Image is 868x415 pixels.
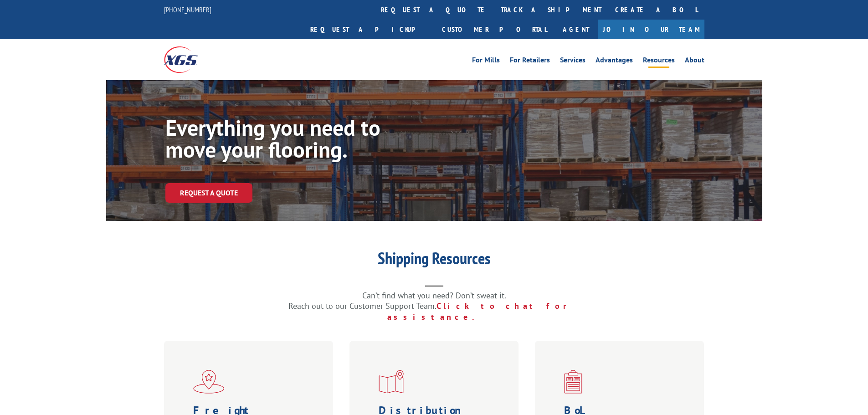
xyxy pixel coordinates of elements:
img: xgs-icon-distribution-map-red [379,370,404,394]
a: Advantages [596,56,633,67]
a: Join Our Team [598,20,704,39]
img: xgs-icon-flagship-distribution-model-red [193,370,225,394]
a: Services [560,56,586,67]
p: Can’t find what you need? Don’t sweat it. Reach out to our Customer Support Team. [252,290,616,323]
a: Request a Quote [165,183,252,203]
a: Customer Portal [435,20,554,39]
h1: Shipping Resources [252,250,616,271]
a: Click to chat for assistance. [387,301,580,322]
img: xgs-icon-bo-l-generator-red [564,370,582,394]
a: [PHONE_NUMBER] [164,5,211,14]
a: For Retailers [510,56,550,67]
h1: Everything you need to move your flooring. [165,117,439,165]
a: Agent [554,20,598,39]
a: About [685,56,704,67]
a: For Mills [472,56,500,67]
a: Request a pickup [303,20,435,39]
a: Resources [643,56,675,67]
